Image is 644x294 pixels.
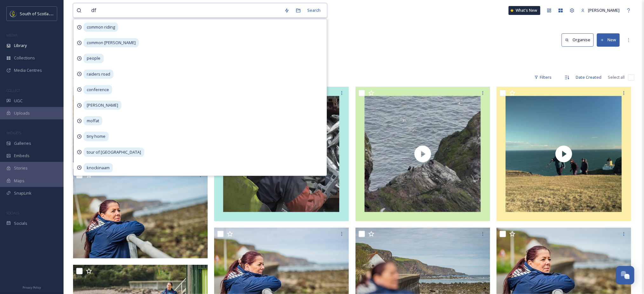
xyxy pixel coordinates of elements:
span: Privacy Policy [23,285,41,290]
span: Collections [14,55,35,61]
span: UGC [14,98,23,104]
span: South of Scotland Destination Alliance [20,10,92,17]
a: What's New [509,6,540,15]
span: Uploads [14,110,30,116]
a: Privacy Policy [23,283,41,291]
span: raiders road [84,70,113,79]
span: Maps [14,178,24,184]
img: images.jpeg [10,10,17,17]
img: Burnmouth_19.jpg [73,169,208,259]
span: common [PERSON_NAME] [84,38,139,47]
div: Search [304,4,324,17]
div: Filters [531,71,555,84]
span: Socials [14,220,27,226]
div: Date Created [573,71,605,84]
img: thumbnail [73,87,208,163]
img: thumbnail [497,87,631,221]
span: [PERSON_NAME] [84,101,121,110]
span: SnapLink [14,190,31,196]
span: Embeds [14,153,30,159]
input: Search your library [88,3,281,17]
span: people [84,54,104,63]
span: [PERSON_NAME] [588,7,620,13]
span: MEDIA [6,33,17,37]
span: moffat [84,116,102,125]
span: Media Centres [14,67,42,73]
button: Organise [562,33,594,46]
button: Open Chat [616,266,634,284]
span: Stories [14,165,28,171]
span: common riding [84,23,118,32]
span: WIDGETS [6,130,21,135]
span: COLLECT [6,88,20,93]
span: conference [84,85,112,94]
img: thumbnail [356,87,490,221]
span: Library [14,43,27,49]
button: New [597,33,620,46]
span: Select all [608,74,625,80]
span: SOCIALS [6,210,19,215]
span: tiny home [84,132,109,141]
span: knockinaam [84,163,113,172]
span: tour of [GEOGRAPHIC_DATA] [84,148,144,157]
a: [PERSON_NAME] [578,4,623,17]
span: 360 file s [73,74,88,80]
span: Galleries [14,140,31,146]
a: Organise [562,33,597,46]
